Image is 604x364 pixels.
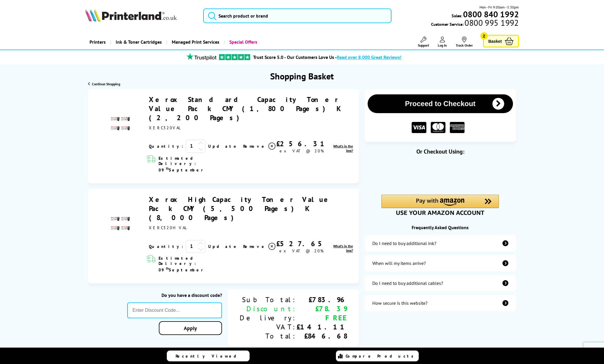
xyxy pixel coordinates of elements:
[243,242,276,251] a: Delete item from your basket
[167,351,250,361] a: Recently Viewed
[279,248,324,254] span: ex VAT @ 20%
[176,353,242,359] span: Recently Viewed
[276,139,327,148] div: £256.31
[365,255,516,271] a: items-arrive
[381,165,499,185] iframe: PayPal
[166,266,169,271] sup: th
[159,256,231,273] span: Estimated Delivery: 09 September
[452,13,462,18] span: Sales:
[159,156,231,173] span: Estimated Delivery: 09 September
[270,70,334,82] h1: Shopping Basket
[208,144,238,149] a: Update
[85,9,177,22] img: Printerland Logo
[463,9,519,20] b: 0800 840 1992
[127,292,222,298] div: Do you have a discount code?
[297,331,347,341] div: £846.68
[464,20,519,25] span: 0800 995 1992
[276,239,327,248] div: £527.65
[159,321,222,335] a: Apply
[418,37,429,47] a: Support
[297,313,347,322] div: FREE
[381,195,499,215] div: Amazon Pay - Use your Amazon account
[240,313,297,322] div: Delivery:
[243,144,266,149] span: Remove
[149,225,187,230] span: XERC320HVAL
[372,240,436,246] div: Do I need to buy additional ink?
[110,35,166,50] a: Ink & Toner Cartridges
[149,95,342,122] a: Xerox Standard Capacity Toner Value Pack CMY (1,800 Pages) K (2,200 Pages)
[149,144,183,149] span: Quantity:
[116,35,162,50] span: Ink & Toner Cartridges
[327,144,353,153] a: lnk_inthebox
[431,20,519,27] span: Customer Service:
[368,94,513,113] button: Proceed to Checkout
[240,331,297,341] div: Total:
[450,122,465,133] img: American Express
[365,235,516,251] a: additional-ink
[149,125,181,130] span: XERC320VAL
[438,43,447,47] span: Log In
[297,322,347,331] div: £141.11
[365,295,516,311] a: secure-website
[240,295,297,304] div: Sub Total:
[149,195,334,222] a: Xerox High Capacity Toner Value Pack CMY (5,500 Pages) K (8,000 Pages)
[127,302,222,318] input: Enter Discount Code...
[240,322,297,331] div: VAT:
[253,54,401,60] a: Trust Score 5.0 - Our Customers Love Us -Read over 8,000 Great Reviews!
[240,304,297,313] div: Discount:
[327,244,353,253] a: lnk_inthebox
[184,53,219,60] img: trustpilot rating
[166,35,224,50] a: Managed Print Services
[431,122,445,133] img: MASTER CARD
[480,32,488,40] span: 2
[488,37,502,45] span: Basket
[372,300,428,306] div: How secure is this website?
[337,54,401,60] span: Read over 8,000 Great Reviews!
[333,144,353,153] span: What's in the box?
[365,275,516,291] a: additional-cables
[336,351,419,361] a: Compare Products
[88,82,120,86] a: Continue Shopping
[85,9,196,23] a: Printerland Logo
[372,280,443,286] div: Do I need to buy additional cables?
[462,11,519,17] a: 0800 840 1992
[480,4,519,10] span: Mon - Fri 9:00am - 5:30pm
[412,122,426,133] img: VISA
[224,35,262,50] a: Special Offers
[346,353,417,359] span: Compare Products
[418,43,429,47] span: Support
[280,148,324,154] span: ex VAT @ 20%
[166,166,169,171] sup: th
[85,35,110,50] a: Printers
[333,244,353,253] span: What's in the box?
[110,213,130,234] img: Xerox High Capacity Toner Value Pack CMY (5,500 Pages) K (8,000 Pages)
[297,304,347,313] div: £78.39
[483,35,519,47] a: Basket 2
[110,113,130,134] img: Xerox Standard Capacity Toner Value Pack CMY (1,800 Pages) K (2,200 Pages)
[438,37,447,47] a: Log In
[203,8,391,23] input: Search product or brand
[219,54,250,60] img: trustpilot rating
[456,37,473,47] a: Track Order
[243,244,266,249] span: Remove
[365,224,516,230] div: Frequently Asked Questions
[92,82,120,86] span: Continue Shopping
[372,260,426,266] div: When will my items arrive?
[365,148,516,155] div: Or Checkout Using:
[297,295,347,304] div: £783.96
[149,244,183,249] span: Quantity:
[243,142,276,151] a: Delete item from your basket
[208,244,238,249] a: Update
